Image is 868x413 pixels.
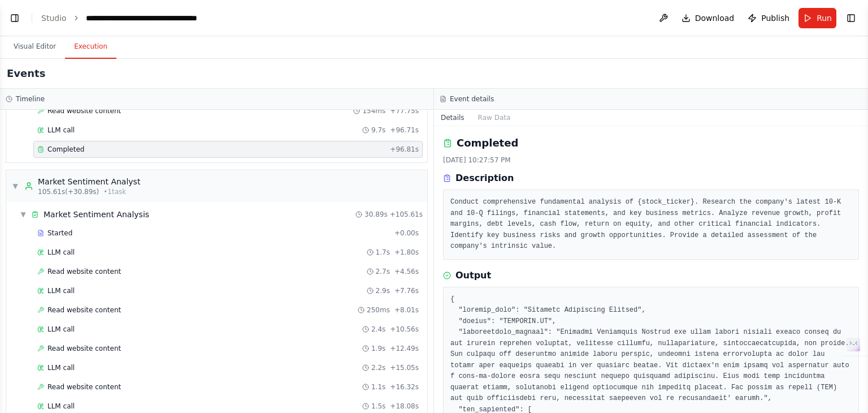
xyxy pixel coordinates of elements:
span: + 10.56s [390,325,419,334]
button: Details [434,110,471,126]
div: Market Sentiment Analyst [38,176,140,187]
button: Show left sidebar [7,10,23,26]
span: 2.9s [376,286,390,295]
button: Execution [65,35,116,59]
span: + 16.32s [390,382,419,392]
span: Publish [761,12,789,24]
span: + 96.71s [390,126,419,135]
pre: Conduct comprehensive fundamental analysis of {stock_ticker}. Research the company's latest 10-K ... [450,197,852,252]
span: LLM call [47,126,75,135]
nav: breadcrumb [41,12,213,24]
span: • 1 task [103,187,126,196]
span: + 4.56s [394,267,419,276]
span: LLM call [47,248,75,257]
span: 2.2s [371,363,385,372]
span: Read website content [47,306,121,315]
span: ▼ [20,210,27,219]
h3: Description [455,171,514,185]
span: + 7.76s [394,286,419,295]
div: [DATE] 10:27:57 PM [443,156,859,165]
button: Run [798,8,836,28]
span: Read website content [47,382,121,392]
span: 105.61s (+30.89s) [38,187,99,196]
span: Completed [47,145,84,154]
span: Read website content [47,106,121,115]
span: 30.89s [364,210,388,219]
button: Download [677,8,739,28]
span: + 15.05s [390,363,419,372]
h2: Events [7,66,45,81]
span: LLM call [47,286,75,295]
span: 1.1s [371,382,385,392]
span: LLM call [47,325,75,334]
span: 1.9s [371,344,385,353]
span: + 105.61s [390,210,423,219]
span: + 8.01s [394,306,419,315]
a: Studio [41,14,67,23]
span: + 96.81s [390,145,419,154]
h3: Event details [450,94,494,104]
span: 2.7s [376,267,390,276]
span: 154ms [362,106,385,115]
span: ▼ [12,182,19,191]
button: Visual Editor [5,35,65,59]
span: + 77.75s [390,106,419,115]
button: Publish [743,8,794,28]
span: Run [817,12,832,24]
h3: Output [455,269,491,282]
span: Read website content [47,267,121,276]
span: Download [695,12,735,24]
h3: Timeline [16,94,45,104]
span: + 18.08s [390,402,419,411]
h2: Completed [457,135,518,151]
span: 250ms [367,306,390,315]
span: 1.5s [371,402,385,411]
span: Started [47,229,72,238]
span: LLM call [47,363,75,372]
span: 1.7s [376,248,390,257]
span: + 12.49s [390,344,419,353]
span: Read website content [47,344,121,353]
span: Market Sentiment Analysis [44,209,149,220]
button: Show right sidebar [843,10,859,26]
span: 9.7s [371,126,385,135]
span: + 0.00s [394,229,419,238]
span: + 1.80s [394,248,419,257]
button: Raw Data [471,110,518,126]
span: 2.4s [371,325,385,334]
span: LLM call [47,402,75,411]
